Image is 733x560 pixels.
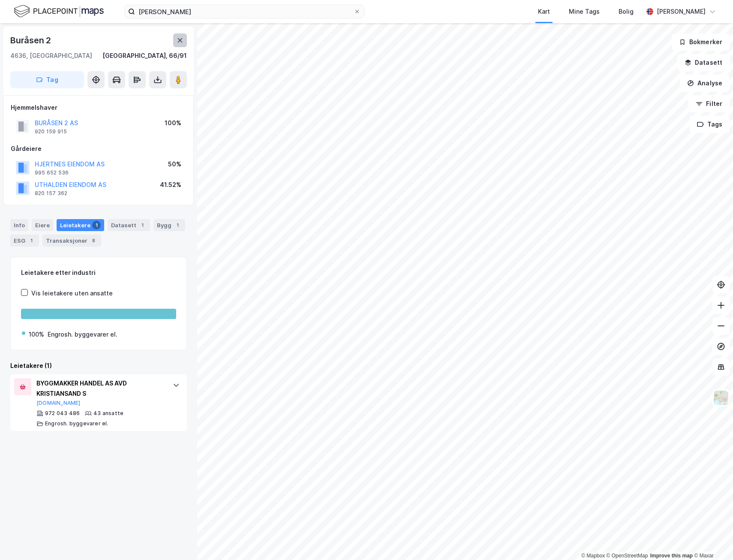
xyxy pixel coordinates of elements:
div: Kart [538,6,550,17]
div: 8 [89,236,98,245]
a: OpenStreetMap [607,553,648,559]
div: Datasett [108,219,150,231]
button: Analyse [680,75,730,92]
div: 1 [27,236,36,245]
div: 4636, [GEOGRAPHIC_DATA] [10,51,92,61]
div: 820 157 362 [35,190,67,197]
a: Improve this map [650,553,693,559]
button: Bokmerker [672,33,730,51]
input: Søk på adresse, matrikkel, gårdeiere, leietakere eller personer [135,5,354,18]
div: Bygg [153,219,185,231]
div: 995 652 536 [35,169,69,176]
a: Mapbox [581,553,605,559]
div: 1 [92,221,101,229]
button: Tags [690,116,730,133]
div: Vis leietakere uten ansatte [31,288,113,298]
div: 100% [165,118,181,128]
div: 41.52% [160,180,181,190]
img: Z [713,390,729,406]
div: Leietakere etter industri [21,268,176,278]
div: Gårdeiere [11,144,186,154]
button: Datasett [677,54,730,71]
div: BYGGMAKKER HANDEL AS AVD KRISTIANSAND S [36,378,164,399]
div: Leietakere [57,219,104,231]
div: Hjemmelshaver [11,102,186,113]
div: Eiere [32,219,53,231]
div: [GEOGRAPHIC_DATA], 66/91 [102,51,187,61]
button: Tag [10,71,84,88]
div: Engrosh. byggevarer el. [45,420,108,427]
div: 43 ansatte [93,410,123,417]
div: 100% [29,329,44,340]
iframe: Chat Widget [690,519,733,560]
div: 1 [138,221,147,229]
img: logo.f888ab2527a4732fd821a326f86c7f29.svg [14,4,104,19]
div: ESG [10,235,39,247]
div: 50% [168,159,181,169]
div: Transaksjoner [42,235,101,247]
button: Filter [688,95,730,112]
div: 972 043 486 [45,410,80,417]
div: Leietakere (1) [10,361,187,371]
div: Mine Tags [569,6,600,17]
div: Buråsen 2 [10,33,53,47]
div: Info [10,219,28,231]
div: [PERSON_NAME] [657,6,706,17]
div: 920 159 915 [35,128,67,135]
button: [DOMAIN_NAME] [36,400,81,406]
div: 1 [173,221,182,229]
div: Bolig [619,6,634,17]
div: Engrosh. byggevarer el. [48,329,117,340]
